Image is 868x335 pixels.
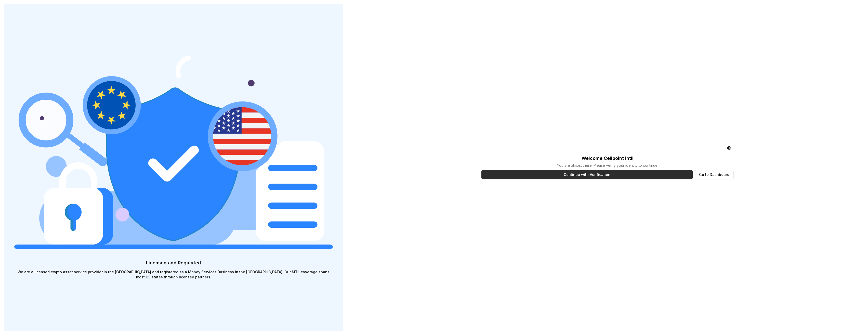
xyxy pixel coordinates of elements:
[481,170,693,179] button: Continue with Verification
[695,170,734,179] button: Go to Dashboard
[582,155,634,162] p: Welcome Cellpoint Intl !
[557,163,658,168] p: You are almost there. Please verify your identity to continue.
[14,269,333,280] p: We are a licensed crypto asset service provider in the [GEOGRAPHIC_DATA] and registered as a Mone...
[14,259,333,266] p: Licensed and Regulated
